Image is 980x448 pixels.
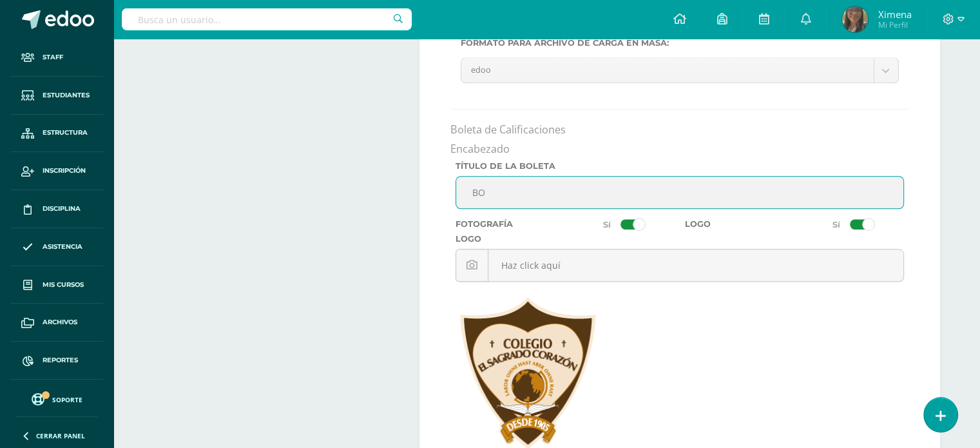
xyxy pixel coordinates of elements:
span: Asistencia [43,242,82,252]
label: Logo [450,234,909,244]
span: Disciplina [43,204,81,214]
span: Mi Perfil [878,19,911,30]
a: Disciplina [10,190,103,228]
span: Inscripción [43,166,86,176]
span: Soporte [52,395,82,404]
span: Archivos [43,317,77,327]
a: edoo [461,58,898,83]
a: Soporte [15,390,98,407]
label: Título de la Boleta [456,161,904,171]
h3: Encabezado [450,142,510,156]
span: Cerrar panel [36,431,85,440]
span: Estudiantes [43,90,90,101]
span: Ximena [878,8,911,21]
a: Estructura [10,115,103,153]
a: Reportes [10,342,103,380]
input: Título de la Boleta [456,177,903,208]
span: Estructura [43,128,88,138]
span: Mis cursos [43,280,84,290]
img: d98bf3c1f642bb0fd1b79fad2feefc7b.png [842,6,868,32]
label: Fotografía [450,219,565,229]
span: edoo [471,58,864,83]
a: Asistencia [10,228,103,266]
label: Formato para archivo de carga en masa: [461,34,899,52]
a: Archivos [10,304,103,342]
a: Staff [10,39,103,77]
label: Logo [680,219,794,229]
span: Staff [43,52,63,63]
input: Busca un usuario... [122,8,412,30]
a: Mis cursos [10,266,103,304]
a: Inscripción [10,152,103,190]
h3: Boleta de Calificaciones [450,122,909,137]
a: Estudiantes [10,77,103,115]
span: Reportes [43,355,78,365]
